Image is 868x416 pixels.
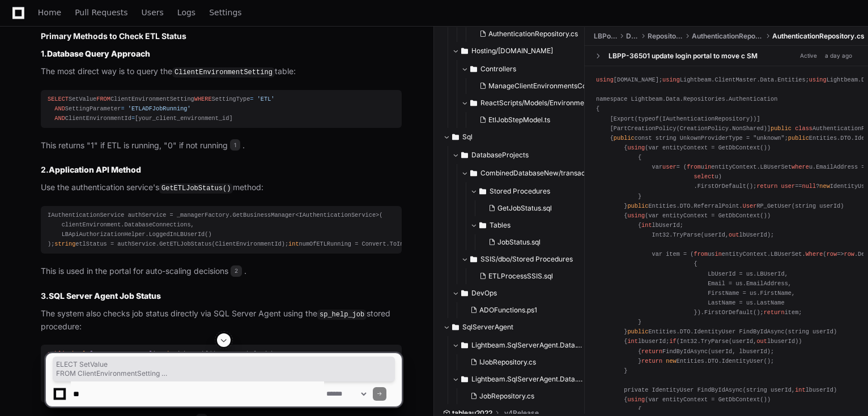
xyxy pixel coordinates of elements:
[827,251,837,258] span: row
[497,238,541,247] span: JobStatus.sql
[194,96,212,102] span: WHERE
[209,9,241,16] span: Settings
[694,251,708,258] span: from
[317,310,367,320] code: sp_help_job
[452,130,459,144] svg: Directory
[54,241,75,247] span: string
[56,360,392,378] span: ELECT SetValue FROM ClientEnvironmentSetting WHERE SettingType = 'ETL' AND SettingParameter = 'ET...
[797,50,820,61] span: Active
[479,185,486,198] svg: Directory
[596,76,614,83] span: using
[627,203,648,209] span: public
[484,234,588,250] button: JobStatus.sql
[488,29,578,38] span: AuthenticationRepository.cs
[792,164,809,170] span: where
[470,182,594,200] button: Stored Procedures
[694,173,715,180] span: select
[48,95,395,123] div: SetValue ClientEnvironmentSetting SettingType SettingParameter ClientEnvironmentId [your_client_e...
[704,164,711,170] span: in
[490,187,550,196] span: Stored Procedures
[802,183,816,190] span: null
[462,132,473,141] span: Sql
[54,105,65,112] span: AND
[41,265,402,278] p: This is used in the portal for auto-scaling decisions .
[54,115,65,122] span: AND
[764,309,785,316] span: return
[627,212,645,219] span: using
[443,318,576,336] button: SqlServerAgent
[484,200,588,216] button: GetJobStatus.sql
[490,221,510,230] span: Tables
[38,9,61,16] span: Home
[41,290,402,302] h3: 3.
[177,9,195,16] span: Logs
[462,323,513,332] span: SqlServerAgent
[471,46,553,55] span: Hosting/[DOMAIN_NAME]
[488,272,553,281] span: ETLProcessSSIS.sql
[142,9,164,16] span: Users
[41,181,402,195] p: Use the authentication service's method:
[466,302,578,318] button: ADOFunctions.ps1
[788,135,809,141] span: public
[781,183,795,190] span: user
[461,60,594,78] button: Controllers
[49,165,141,174] strong: Application API Method
[648,32,683,41] span: Repositories
[771,125,792,132] span: public
[772,32,865,41] span: AuthenticationRepository.cs
[288,241,299,247] span: int
[743,203,757,209] span: User
[729,231,739,238] span: out
[662,164,676,170] span: user
[480,98,594,108] span: ReactScripts/Models/EnvironmentDashboard
[443,128,576,146] button: Sql
[488,115,550,125] span: EtlJobStepModel.ts
[452,284,585,302] button: DevOps
[452,320,459,334] svg: Directory
[614,135,635,141] span: public
[41,65,402,79] p: The most direct way is to query the table:
[231,265,242,277] span: 2
[121,105,124,112] span: =
[128,105,191,112] span: 'ETLADFJobRunning'
[470,166,477,180] svg: Directory
[48,96,69,102] span: SELECT
[809,76,827,83] span: using
[461,250,594,268] button: SSIS/dbo/Stored Procedures
[471,289,497,298] span: DevOps
[41,307,402,333] p: The system also checks job status directly via SQL Server Agent using the stored procedure:
[480,65,516,74] span: Controllers
[594,32,617,41] span: LBPortal
[470,216,594,234] button: Tables
[452,42,585,60] button: Hosting/[DOMAIN_NAME]
[844,251,854,258] span: row
[795,125,812,132] span: class
[471,151,529,160] span: DatabaseProjects
[480,169,594,178] span: CombinedDatabaseNew/transactional/dbo
[461,44,468,58] svg: Directory
[819,183,829,190] span: new
[172,67,275,78] code: ClientEnvironmentSetting
[497,204,552,213] span: GetJobStatus.sql
[452,146,585,164] button: DatabaseProjects
[687,164,701,170] span: from
[806,251,823,258] span: Where
[461,286,468,300] svg: Directory
[475,78,597,94] button: ManageClientEnvironmentsController.cs
[488,82,618,91] span: ManageClientEnvironmentsController.cs
[49,291,161,301] strong: SQL Server Agent Job Status
[461,148,468,162] svg: Directory
[470,62,477,76] svg: Directory
[75,9,127,16] span: Pull Requests
[475,268,588,284] button: ETLProcessSSIS.sql
[756,183,777,190] span: return
[692,32,763,41] span: AuthenticationRepository
[257,96,275,102] span: 'ETL'
[480,255,573,264] span: SSIS/dbo/Stored Procedures
[641,222,652,229] span: int
[470,252,477,266] svg: Directory
[461,94,594,112] button: ReactScripts/Models/EnvironmentDashboard
[609,52,758,61] div: LBPP-36501 update login portal to move c SM
[41,164,402,175] h3: 2.
[41,48,402,59] h3: 1.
